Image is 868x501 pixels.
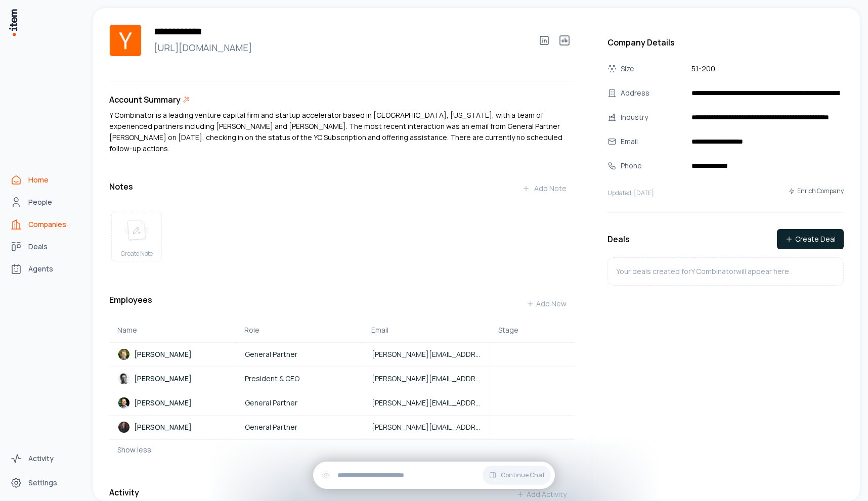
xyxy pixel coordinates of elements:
[6,192,83,212] a: People
[6,214,83,235] a: Companies
[110,421,235,433] a: Pete Koomen[PERSON_NAME]
[28,219,66,230] span: Companies
[109,94,181,106] h3: Account Summary
[364,398,489,408] a: [PERSON_NAME][EMAIL_ADDRESS][DOMAIN_NAME]
[364,349,489,359] a: [PERSON_NAME][EMAIL_ADDRESS][DOMAIN_NAME]
[109,180,133,193] h3: Notes
[6,473,83,493] a: Settings
[245,422,297,432] span: General Partner
[121,250,153,258] span: Create Note
[777,229,844,249] button: Create Deal
[607,189,654,197] p: Updated: [DATE]
[237,349,362,359] a: General Partner
[621,112,685,123] div: Industry
[371,325,482,335] div: Email
[788,182,844,200] button: Enrich Company
[607,36,844,49] h3: Company Details
[616,266,791,277] p: Your deals created for Y Combinator will appear here.
[6,259,83,279] a: Agents
[372,422,481,432] span: [PERSON_NAME][EMAIL_ADDRESS][DOMAIN_NAME]
[498,325,567,335] div: Stage
[621,63,685,74] div: Size
[28,175,49,185] span: Home
[8,8,18,37] img: Item Brain Logo
[372,398,481,408] span: [PERSON_NAME][EMAIL_ADDRESS][DOMAIN_NAME]
[372,374,481,384] span: [PERSON_NAME][EMAIL_ADDRESS][DOMAIN_NAME]
[134,422,192,432] p: [PERSON_NAME]
[28,197,52,207] span: People
[118,373,130,385] img: Garry Tan
[245,374,299,384] span: President & CEO
[364,422,489,432] a: [PERSON_NAME][EMAIL_ADDRESS][DOMAIN_NAME]
[134,374,192,384] p: [PERSON_NAME]
[313,462,555,489] div: Continue Chat
[518,294,575,314] button: Add New
[117,325,228,335] div: Name
[621,160,685,171] div: Phone
[483,466,551,485] button: Continue Chat
[237,398,362,408] a: General Partner
[134,398,192,408] p: [PERSON_NAME]
[244,325,355,335] div: Role
[118,421,130,433] img: Pete Koomen
[109,294,152,314] h3: Employees
[28,453,54,464] span: Activity
[118,397,130,409] img: Jon Xu
[237,374,362,384] a: President & CEO
[28,478,57,488] span: Settings
[134,349,192,359] p: [PERSON_NAME]
[110,373,235,385] a: Garry Tan[PERSON_NAME]
[6,448,83,469] a: Activity
[28,242,48,252] span: Deals
[245,349,297,359] span: General Partner
[621,87,685,99] div: Address
[110,348,235,360] a: Andrew Miklas[PERSON_NAME]
[109,486,139,498] h3: Activity
[237,422,362,432] a: General Partner
[364,374,489,384] a: [PERSON_NAME][EMAIL_ADDRESS][DOMAIN_NAME]
[245,398,297,408] span: General Partner
[607,233,630,245] h3: Deals
[514,178,575,199] button: Add Note
[110,397,235,409] a: Jon Xu[PERSON_NAME]
[6,237,83,257] a: Deals
[522,184,567,194] div: Add Note
[118,348,130,360] img: Andrew Miklas
[6,170,83,190] a: Home
[109,24,142,57] img: Y Combinator
[150,40,526,55] a: [URL][DOMAIN_NAME]
[621,136,685,147] div: Email
[109,110,575,154] p: Y Combinator is a leading venture capital firm and startup accelerator based in [GEOGRAPHIC_DATA]...
[109,440,151,460] button: Show less
[124,219,149,242] img: create note
[111,211,162,261] button: create noteCreate Note
[28,264,53,274] span: Agents
[501,471,545,479] span: Continue Chat
[372,349,481,359] span: [PERSON_NAME][EMAIL_ADDRESS][DOMAIN_NAME]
